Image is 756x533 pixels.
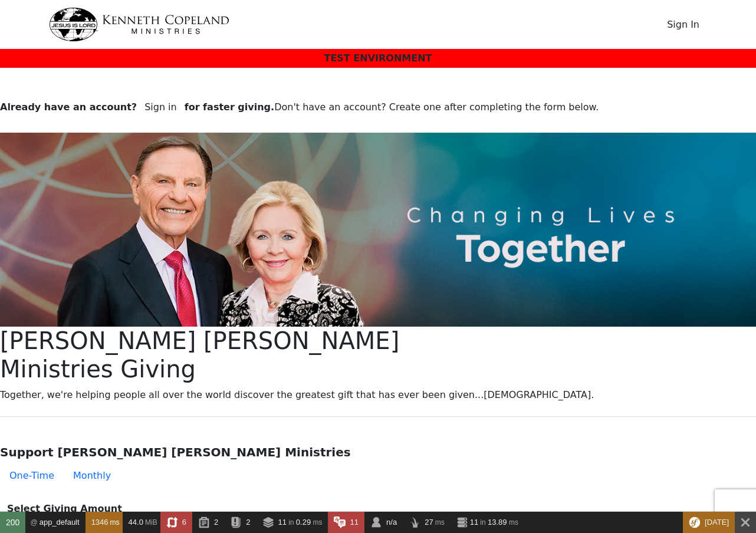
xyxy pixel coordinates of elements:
[364,512,403,533] a: n/a
[386,518,397,527] span: n/a
[659,14,707,36] button: Sign In
[30,518,37,527] span: @
[137,96,185,119] button: Sign in
[470,518,478,527] span: 11
[246,518,250,527] span: 2
[296,518,311,527] span: 0.29
[86,512,123,533] a: 1346 ms
[129,518,143,527] span: 44.0
[40,518,80,527] span: app_default
[324,52,432,64] span: TEST ENVIRONMENT
[145,518,157,527] span: MiB
[110,518,120,527] span: ms
[278,518,287,527] span: 11
[435,518,445,527] span: ms
[451,512,524,533] a: 11 in 13.89 ms
[328,512,364,533] a: 11
[49,8,229,41] img: kcm-header-logo.svg
[488,518,507,527] span: 13.89
[7,503,122,514] strong: Select Giving Amount
[425,518,433,527] span: 27
[288,518,294,527] span: in
[705,518,729,527] span: [DATE]
[91,518,109,527] span: 1346
[224,512,256,533] a: 2
[64,464,120,488] button: Monthly
[192,512,224,533] a: 2
[509,518,518,527] span: ms
[683,512,735,533] div: This Symfony version will only receive security fixes.
[313,518,322,527] span: ms
[214,518,218,527] span: 2
[683,512,735,533] a: [DATE]
[123,512,160,533] a: 44.0 MiB
[403,512,451,533] a: 27 ms
[350,518,359,527] span: 11
[182,518,186,527] span: 6
[480,518,485,527] span: in
[257,512,328,533] a: 11 in 0.29 ms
